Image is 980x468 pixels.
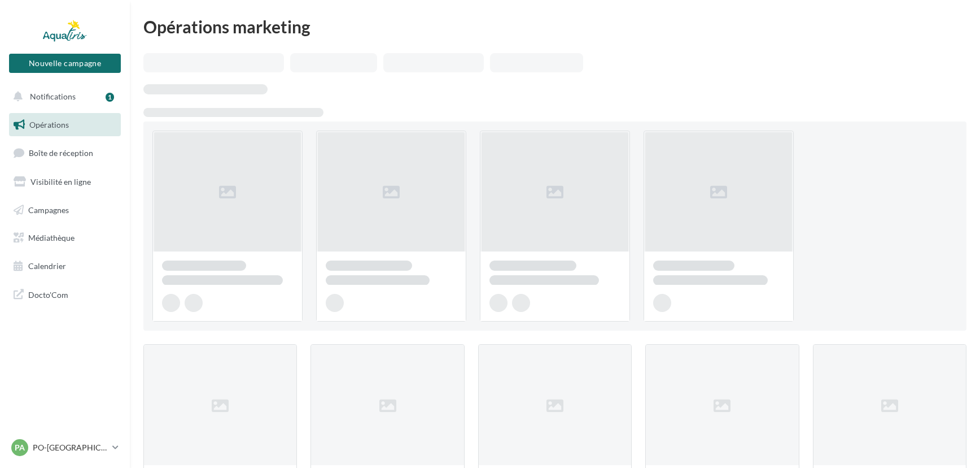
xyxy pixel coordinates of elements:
[7,170,123,194] a: Visibilité en ligne
[28,233,75,242] span: Médiathèque
[7,85,119,109] button: Notifications 1
[29,120,69,129] span: Opérations
[7,113,123,137] a: Opérations
[7,283,123,306] a: Docto'Com
[33,442,108,453] p: PO-[GEOGRAPHIC_DATA]-HERAULT
[9,437,121,458] a: PA PO-[GEOGRAPHIC_DATA]-HERAULT
[9,54,121,73] button: Nouvelle campagne
[15,442,25,453] span: PA
[28,205,69,214] span: Campagnes
[7,141,123,165] a: Boîte de réception
[30,177,91,187] span: Visibilité en ligne
[143,18,966,35] div: Opérations marketing
[106,93,114,102] div: 1
[28,287,68,302] span: Docto'Com
[29,148,93,158] span: Boîte de réception
[7,226,123,250] a: Médiathèque
[30,92,76,101] span: Notifications
[28,261,66,271] span: Calendrier
[7,254,123,278] a: Calendrier
[7,198,123,222] a: Campagnes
